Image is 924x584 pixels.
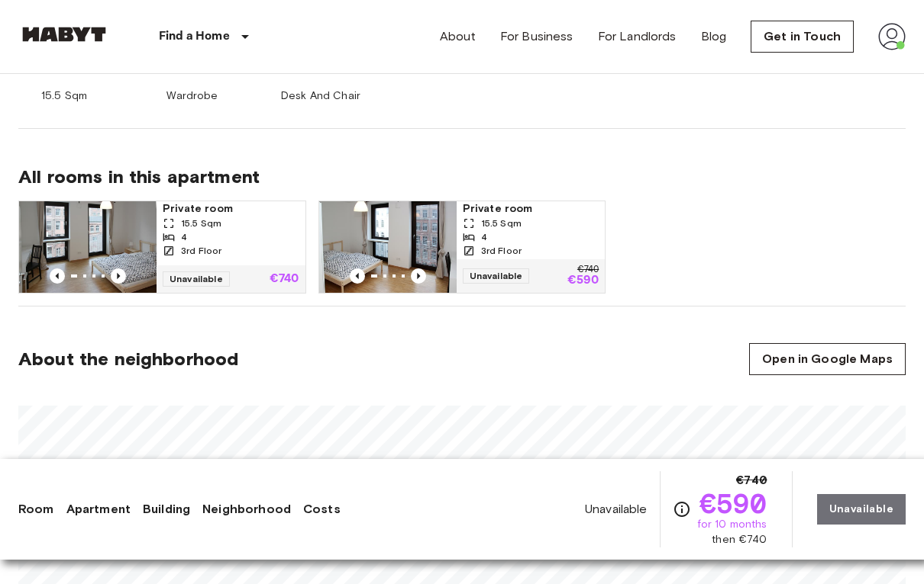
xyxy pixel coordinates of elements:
a: For Business [500,27,573,46]
span: All rooms in this apartment [18,165,906,188]
span: 15.5 Sqm [181,217,221,230]
span: then €740 [712,532,767,547]
span: for 10 months [697,517,767,532]
img: Habyt [18,27,110,42]
a: Costs [303,500,341,518]
p: €740 [270,273,299,285]
a: About [440,27,476,46]
span: 15.5 Sqm [481,217,522,230]
span: Unavailable [463,268,530,284]
span: €740 [736,471,767,489]
a: For Landlords [598,27,677,46]
img: Marketing picture of unit DE-03-034-01M [319,201,457,293]
span: €590 [699,489,767,517]
span: Unavailable [585,501,648,518]
span: 15.5 Sqm [41,88,87,104]
a: Neighborhood [202,500,291,518]
svg: Check cost overview for full price breakdown. Please note that discounts apply to new joiners onl... [673,500,691,518]
a: Blog [701,27,727,46]
a: Marketing picture of unit DE-03-034-03MPrevious imagePrevious imagePrivate room15.5 Sqm43rd Floor... [18,201,306,294]
span: About the neighborhood [18,348,238,371]
button: Previous image [411,268,426,284]
span: 4 [181,230,187,244]
span: 4 [481,230,487,244]
p: €740 [577,265,599,274]
button: Previous image [111,268,126,284]
a: Apartment [66,500,131,518]
span: 3rd Floor [181,244,221,258]
span: Private room [163,201,299,217]
a: Room [18,500,54,518]
span: Unavailable [163,271,230,287]
button: Previous image [350,268,365,284]
a: Get in Touch [751,21,854,53]
span: Private room [463,201,599,217]
img: avatar [878,23,906,50]
span: 3rd Floor [481,244,522,258]
a: Building [143,500,190,518]
p: Find a Home [159,27,230,46]
p: €590 [567,274,599,287]
span: Wardrobe [166,88,218,104]
a: Open in Google Maps [749,343,906,375]
span: Desk And Chair [281,88,360,104]
a: Marketing picture of unit DE-03-034-01MPrevious imagePrevious imagePrivate room15.5 Sqm43rd Floor... [318,201,606,294]
img: Marketing picture of unit DE-03-034-03M [19,201,157,293]
button: Previous image [50,268,65,284]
